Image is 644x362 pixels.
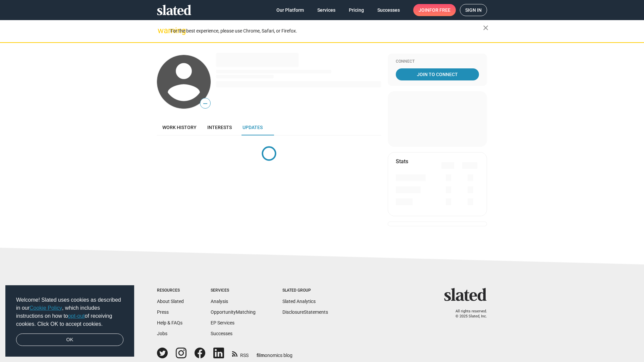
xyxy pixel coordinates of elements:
span: Join [419,4,450,16]
a: Interests [202,119,237,135]
div: Services [211,288,256,293]
span: Successes [377,4,400,16]
a: Successes [372,4,405,16]
a: dismiss cookie message [16,334,123,346]
a: opt-out [68,313,85,319]
span: Updates [243,125,263,130]
a: Pricing [343,4,369,16]
a: RSS [232,348,249,359]
a: Join To Connect [396,68,479,80]
a: Sign in [460,4,487,16]
a: Press [157,309,169,315]
a: Services [312,4,341,16]
a: EP Services [211,320,234,325]
span: Our Platform [276,4,304,16]
a: Slated Analytics [282,299,316,304]
span: — [200,99,210,108]
a: About Slated [157,299,184,304]
a: DisclosureStatements [282,309,328,315]
span: Services [317,4,335,16]
a: OpportunityMatching [211,309,256,315]
span: for free [429,4,450,16]
span: Interests [207,125,232,130]
a: Our Platform [271,4,309,16]
span: Pricing [349,4,364,16]
div: Resources [157,288,184,293]
mat-icon: warning [158,26,166,35]
a: Updates [237,119,268,135]
a: Joinfor free [413,4,456,16]
span: Work history [162,125,197,130]
div: cookieconsent [5,285,134,357]
div: Connect [396,59,479,64]
a: Analysis [211,299,228,304]
a: Help & FAQs [157,320,182,325]
span: film [257,353,265,358]
mat-icon: close [482,24,490,32]
div: Slated Group [282,288,328,293]
div: For the best experience, please use Chrome, Safari, or Firefox. [170,26,483,36]
a: filmonomics blog [257,347,292,359]
a: Successes [211,331,232,336]
p: All rights reserved. © 2025 Slated, Inc. [448,309,487,319]
a: Cookie Policy [30,305,62,311]
a: Work history [157,119,202,135]
span: Welcome! Slated uses cookies as described in our , which includes instructions on how to of recei... [16,296,123,328]
mat-card-title: Stats [396,158,408,165]
span: Sign in [465,4,482,16]
a: Jobs [157,331,167,336]
span: Join To Connect [397,68,478,80]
